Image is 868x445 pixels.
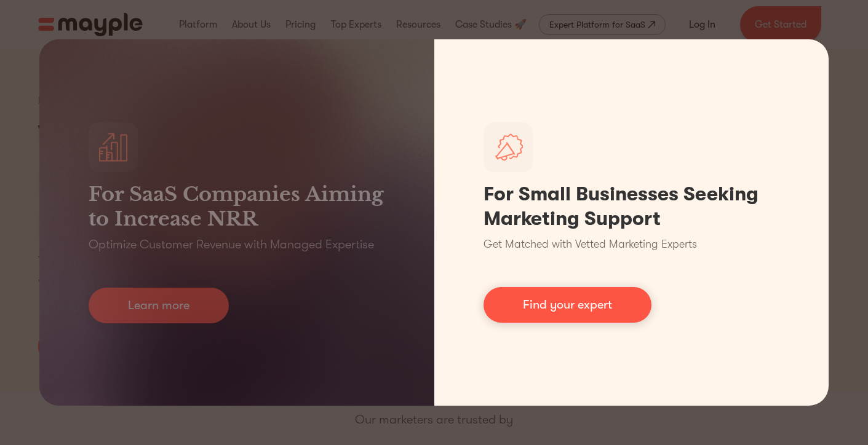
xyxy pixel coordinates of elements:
p: Optimize Customer Revenue with Managed Expertise [89,236,374,253]
a: Find your expert [484,287,651,323]
a: Learn more [89,288,229,323]
p: Get Matched with Vetted Marketing Experts [484,236,697,253]
h3: For SaaS Companies Aiming to Increase NRR [89,182,385,231]
h1: For Small Businesses Seeking Marketing Support [484,182,780,231]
